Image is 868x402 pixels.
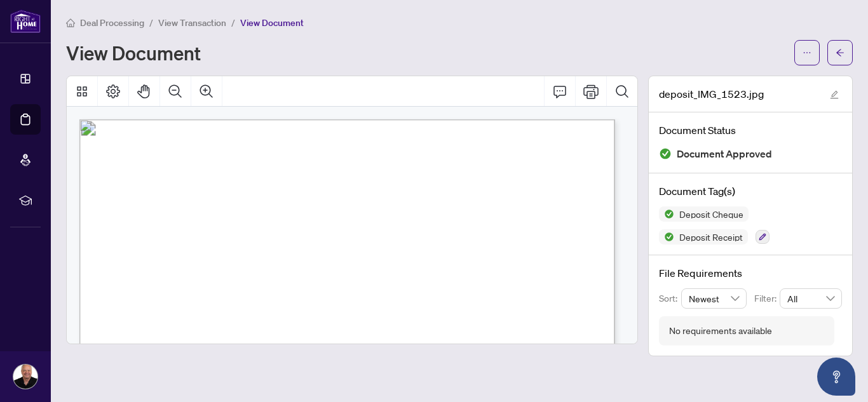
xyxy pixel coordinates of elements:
h4: File Requirements [659,265,842,281]
button: Open asap [817,358,855,396]
span: Deposit Cheque [674,210,749,218]
h4: Document Tag(s) [659,184,842,199]
li: / [149,15,153,30]
div: No requirements available [669,324,772,338]
span: ellipsis [803,48,811,57]
li: / [231,15,235,30]
span: home [66,18,75,27]
span: Deposit Receipt [674,232,748,241]
span: View Document [240,17,304,29]
h4: Document Status [659,123,842,138]
p: Sort: [659,291,681,305]
img: Status Icon [659,229,674,245]
p: Filter: [754,291,780,305]
img: Document Status [659,147,672,160]
span: Document Approved [677,145,772,163]
span: edit [830,90,839,99]
span: All [787,289,834,308]
span: Deal Processing [80,17,144,29]
span: arrow-left [836,48,844,57]
span: View Transaction [158,17,226,29]
h1: View Document [66,43,201,63]
span: Newest [689,289,740,308]
span: deposit_IMG_1523.jpg [659,86,764,102]
img: Profile Icon [13,365,37,389]
img: Status Icon [659,206,674,222]
img: logo [10,10,41,33]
